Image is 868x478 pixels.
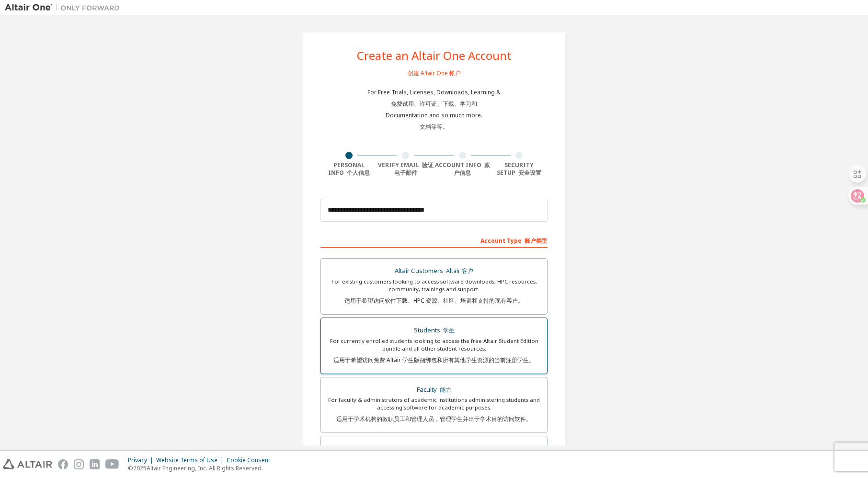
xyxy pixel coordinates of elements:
font: 学生 [443,326,455,334]
img: instagram.svg [74,459,84,469]
p: © 2025 Altair Engineering, Inc. All Rights Reserved. [128,464,276,472]
font: 免费试用、许可证、下载、学习和 [391,100,477,108]
img: linkedin.svg [90,459,100,469]
div: For existing customers looking to access software downloads, HPC resources, community, trainings ... [327,278,541,308]
font: 别人 [451,444,462,453]
div: Security Setup [491,161,548,177]
div: Personal Info [320,161,377,177]
img: altair_logo.svg [3,459,52,469]
img: facebook.svg [58,459,68,469]
div: For Free Trials, Licenses, Downloads, Learning & Documentation and so much more. [367,89,501,135]
font: 适用于希望访问免费 Altair 学生版捆绑包和所有其他学生资源的当前注册学生。 [333,356,535,364]
div: For faculty & administrators of academic institutions administering students and accessing softwa... [327,396,541,427]
div: Faculty [327,383,541,397]
font: 适用于希望访问软件下载、HPC 资源、社区、培训和支持的现有客户。 [344,296,524,305]
font: 适用于学术机构的教职员工和管理人员，管理学生并出于学术目的访问软件。 [336,415,532,423]
font: 个人信息 [347,169,370,177]
div: Website Terms of Use [156,456,227,464]
div: Students [327,324,541,337]
div: Cookie Consent [227,456,276,464]
div: Altair Customers [327,264,541,278]
div: Privacy [128,456,156,464]
font: 文档等等。 [420,123,448,131]
div: Verify Email [377,161,434,177]
font: 账户信息 [454,161,490,177]
font: 验证电子邮件 [394,161,434,177]
div: For currently enrolled students looking to access the free Altair Student Edition bundle and all ... [327,337,541,368]
font: 能力 [440,386,451,394]
img: youtube.svg [105,459,119,469]
font: 账户类型 [525,237,548,245]
font: 安全设置 [518,169,541,177]
div: Account Info [434,161,491,177]
font: Altair 客户 [446,267,473,275]
font: 创建 Altair One 帐户 [408,69,461,77]
div: Create an Altair One Account [357,50,512,83]
img: Altair One [5,3,125,12]
div: Account Type [320,232,548,248]
div: Everyone else [327,442,541,455]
